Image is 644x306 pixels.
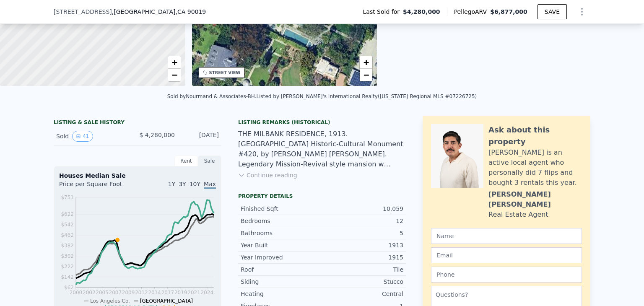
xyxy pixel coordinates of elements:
tspan: 2002 [83,290,96,296]
span: 3Y [179,181,186,187]
tspan: $142 [61,274,74,280]
span: − [364,70,369,80]
tspan: 2012 [135,290,148,296]
div: THE MILBANK RESIDENCE, 1913. [GEOGRAPHIC_DATA] Historic-Cultural Monument #420, by [PERSON_NAME] ... [238,129,406,169]
div: Finished Sqft [241,205,322,213]
div: Sold by Nourmand & Associates-BH . [167,93,257,99]
tspan: 2017 [161,290,174,296]
tspan: $462 [61,232,74,238]
span: , CA 90019 [175,8,206,15]
input: Phone [431,267,582,283]
div: 12 [322,217,403,225]
div: Bathrooms [241,229,322,237]
tspan: $542 [61,222,74,228]
tspan: $622 [61,211,74,217]
span: $ 4,280,000 [139,132,175,138]
span: $6,877,000 [490,8,527,15]
a: Zoom in [168,56,181,69]
div: Ask about this property [488,124,582,148]
div: Sale [198,156,221,166]
span: 1Y [168,181,175,187]
span: [STREET_ADDRESS] [54,8,112,16]
div: LISTING & SALE HISTORY [54,119,221,127]
div: Year Improved [241,253,322,262]
tspan: $222 [61,264,74,270]
span: + [364,57,369,67]
div: Real Estate Agent [488,210,548,220]
input: Name [431,228,582,244]
div: Roof [241,265,322,274]
tspan: 2021 [187,290,200,296]
div: Bedrooms [241,217,322,225]
tspan: $302 [61,253,74,259]
div: Houses Median Sale [59,171,216,180]
span: 10Y [190,181,200,187]
div: Heating [241,290,322,298]
span: Los Angeles Co. [90,298,130,304]
div: 10,059 [322,205,403,213]
button: Continue reading [238,171,297,179]
button: Show Options [574,3,590,20]
div: Year Built [241,241,322,249]
div: Price per Square Foot [59,180,138,193]
div: [DATE] [182,131,219,142]
div: Rent [174,156,198,166]
tspan: 2024 [201,290,214,296]
div: Stucco [322,277,403,286]
div: 1915 [322,253,403,262]
tspan: 2019 [174,290,187,296]
tspan: 2000 [70,290,83,296]
span: Last Sold for [363,8,403,16]
span: Pellego ARV [454,8,491,16]
tspan: $62 [64,285,74,290]
a: Zoom in [360,56,372,69]
a: Zoom out [168,69,181,81]
span: $4,280,000 [403,8,440,16]
div: Central [322,290,403,298]
button: View historical data [72,131,93,142]
div: Listing Remarks (Historical) [238,119,406,126]
span: [GEOGRAPHIC_DATA] [140,298,193,304]
div: Property details [238,193,406,200]
span: Max [204,181,216,189]
a: Zoom out [360,69,372,81]
tspan: $382 [61,243,74,249]
div: STREET VIEW [209,70,241,76]
div: [PERSON_NAME] is an active local agent who personally did 7 flips and bought 3 rentals this year. [488,148,582,188]
div: [PERSON_NAME] [PERSON_NAME] [488,189,582,210]
span: , [GEOGRAPHIC_DATA] [112,8,206,16]
span: + [171,57,177,67]
div: 1913 [322,241,403,249]
tspan: 2009 [122,290,135,296]
tspan: $751 [61,194,74,200]
div: Siding [241,277,322,286]
button: SAVE [538,4,567,19]
div: Tile [322,265,403,274]
input: Email [431,247,582,263]
tspan: 2005 [96,290,109,296]
div: Sold [56,131,131,142]
tspan: 2007 [109,290,122,296]
div: 5 [322,229,403,237]
tspan: 2014 [148,290,161,296]
span: − [171,70,177,80]
div: Listed by [PERSON_NAME]'s International Realty ([US_STATE] Regional MLS #07226725) [257,93,477,99]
